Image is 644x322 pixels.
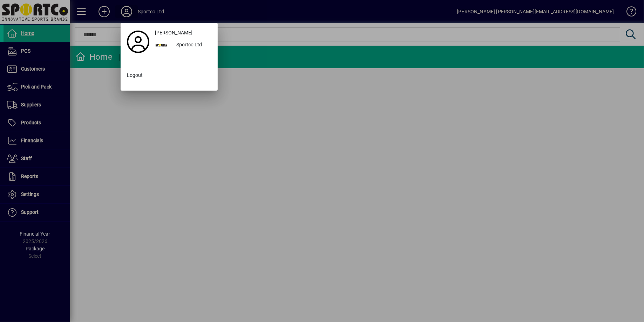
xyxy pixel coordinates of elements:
span: Logout [127,72,143,79]
button: Logout [124,69,214,81]
a: [PERSON_NAME] [152,26,214,39]
button: Sportco Ltd [152,39,214,52]
div: Sportco Ltd [171,39,214,52]
span: [PERSON_NAME] [155,29,192,37]
a: Profile [124,35,152,48]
